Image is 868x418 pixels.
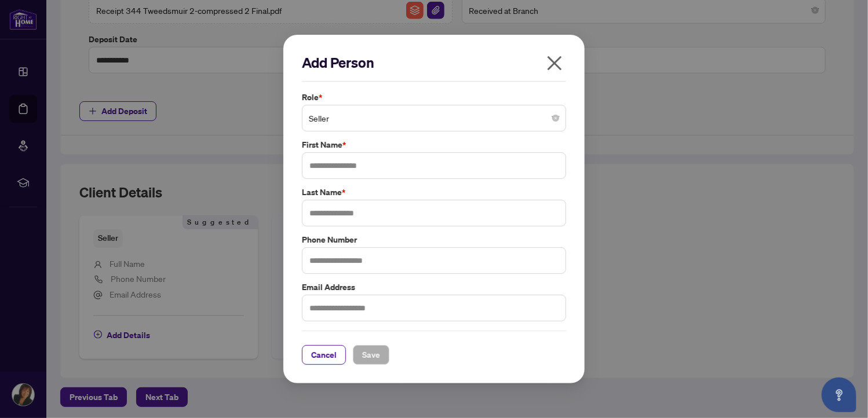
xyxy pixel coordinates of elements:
[302,91,566,104] label: Role
[311,346,337,364] span: Cancel
[545,54,564,72] span: close
[309,107,559,129] span: Seller
[302,281,566,294] label: Email Address
[302,138,566,151] label: First Name
[353,345,389,365] button: Save
[302,345,346,365] button: Cancel
[302,53,566,72] h2: Add Person
[552,115,559,122] span: close-circle
[302,233,566,246] label: Phone Number
[302,186,566,199] label: Last Name
[822,377,856,412] button: Open asap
